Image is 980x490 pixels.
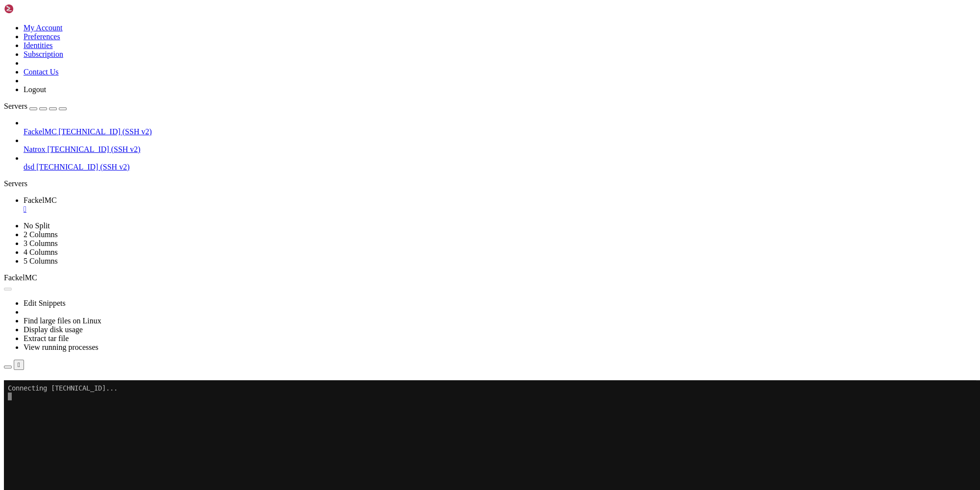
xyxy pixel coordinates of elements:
[24,299,66,307] a: Edit Snippets
[24,196,57,204] span: FackelMC
[14,360,24,370] button: 
[24,127,57,136] span: FackelMC
[24,32,60,41] a: Preferences
[24,145,976,154] a: Natrox [TECHNICAL_ID] (SSH v2)
[24,196,976,214] a: FackelMC
[24,85,46,94] a: Logout
[47,145,140,153] span: [TECHNICAL_ID] (SSH v2)
[24,343,98,351] a: View running processes
[4,179,976,188] div: Servers
[36,163,129,171] span: [TECHNICAL_ID] (SSH v2)
[24,154,976,171] li: dsd [TECHNICAL_ID] (SSH v2)
[24,230,58,239] a: 2 Columns
[4,102,27,110] span: Servers
[24,127,976,136] a: FackelMC [TECHNICAL_ID] (SSH v2)
[4,102,67,110] a: Servers
[24,136,976,154] li: Natrox [TECHNICAL_ID] (SSH v2)
[59,127,152,136] span: [TECHNICAL_ID] (SSH v2)
[24,68,59,76] a: Contact Us
[24,163,976,171] a: dsd [TECHNICAL_ID] (SSH v2)
[24,248,58,256] a: 4 Columns
[24,317,101,325] a: Find large files on Linux
[4,12,8,21] div: (0, 1)
[24,41,53,49] a: Identities
[24,145,45,153] span: Natrox
[24,50,63,58] a: Subscription
[24,24,63,32] a: My Account
[4,273,37,282] span: FackelMC
[24,239,58,247] a: 3 Columns
[24,334,69,343] a: Extract tar file
[24,163,34,171] span: dsd
[24,221,50,230] a: No Split
[24,325,83,334] a: Display disk usage
[18,361,20,368] div: 
[4,4,853,12] x-row: Connecting [TECHNICAL_ID]...
[24,205,976,214] a: 
[24,119,976,136] li: FackelMC [TECHNICAL_ID] (SSH v2)
[24,257,58,265] a: 5 Columns
[4,4,60,14] img: Shellngn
